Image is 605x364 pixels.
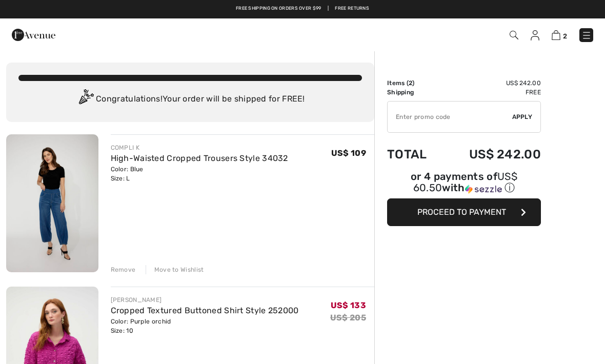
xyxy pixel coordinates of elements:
td: Free [442,88,541,97]
div: Congratulations! Your order will be shipped for FREE! [18,89,362,110]
img: 1ère Avenue [12,25,55,45]
div: or 4 payments ofUS$ 60.50withSezzle Click to learn more about Sezzle [387,172,541,198]
div: [PERSON_NAME] [111,295,299,305]
span: 2 [409,79,412,87]
span: Apply [512,112,533,122]
span: Proceed to Payment [417,207,506,217]
td: Total [387,137,442,172]
a: 1ère Avenue [12,29,55,39]
img: Congratulation2.svg [75,89,96,110]
img: Search [510,31,518,39]
a: Free Returns [335,5,369,12]
span: US$ 133 [331,300,366,310]
td: US$ 242.00 [442,137,541,172]
img: My Info [531,30,539,41]
td: Shipping [387,88,442,97]
a: Cropped Textured Buttoned Shirt Style 252000 [111,306,299,315]
div: or 4 payments of with [387,172,541,195]
td: US$ 242.00 [442,78,541,88]
a: High-Waisted Cropped Trousers Style 34032 [111,153,288,163]
span: US$ 60.50 [413,170,517,194]
a: 2 [552,29,567,41]
div: Color: Purple orchid Size: 10 [111,317,299,335]
input: Promo code [388,102,512,132]
div: Move to Wishlist [146,265,204,274]
div: Remove [111,265,136,274]
div: COMPLI K [111,143,288,152]
a: Free shipping on orders over $99 [236,5,321,12]
img: High-Waisted Cropped Trousers Style 34032 [6,134,98,272]
td: Items ( ) [387,78,442,88]
div: Color: Blue Size: L [111,165,288,183]
span: US$ 109 [331,148,366,158]
img: Sezzle [465,185,502,194]
button: Proceed to Payment [387,198,541,226]
span: | [328,5,329,12]
img: Menu [581,30,592,41]
span: 2 [563,32,567,40]
img: Shopping Bag [552,30,560,40]
s: US$ 205 [330,313,366,322]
